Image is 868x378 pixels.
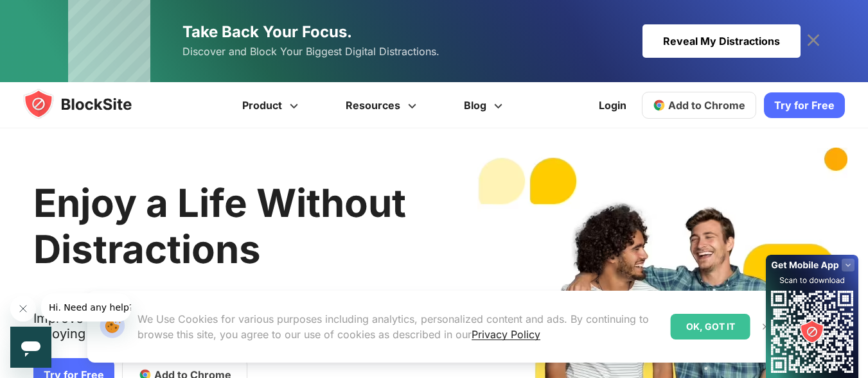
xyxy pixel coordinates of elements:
iframe: Button to launch messaging window [10,327,51,368]
img: blocksite-icon.5d769676.svg [23,89,157,119]
h2: Enjoy a Life Without Distractions [33,180,443,272]
a: Privacy Policy [472,328,540,341]
img: chrome-icon.svg [653,99,666,112]
span: Take Back Your Focus. [182,22,352,41]
a: Resources [324,82,442,128]
span: Add to Chrome [668,99,745,112]
p: We Use Cookies for various purposes including analytics, personalized content and ads. By continu... [137,311,660,342]
iframe: Close message [10,296,36,322]
a: Try for Free [764,92,845,118]
div: OK, GOT IT [671,314,750,339]
span: Discover and Block Your Biggest Digital Distractions. [182,42,439,61]
button: Close [757,318,774,335]
img: Close [761,322,771,332]
a: Add to Chrome [642,92,756,119]
div: Reveal My Distractions [642,24,801,58]
iframe: Message from company [41,293,131,322]
a: Login [591,90,634,121]
span: Hi. Need any help? [8,9,93,19]
a: Product [220,82,324,128]
a: Blog [442,82,528,128]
